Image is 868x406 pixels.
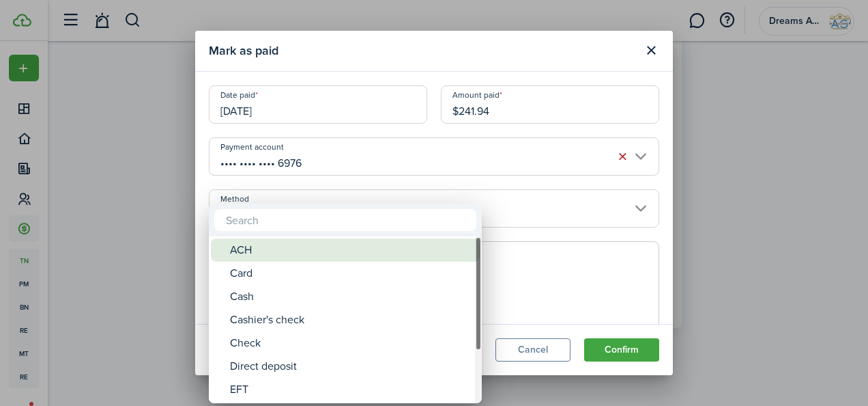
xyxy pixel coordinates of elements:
div: ACH [230,239,472,262]
div: Direct deposit [230,355,472,378]
mbsc-wheel: Method [209,236,482,403]
div: Card [230,262,472,285]
div: Cash [230,285,472,308]
input: Search [214,209,476,231]
div: EFT [230,378,472,401]
div: Cashier's check [230,308,472,331]
div: Check [230,331,472,355]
